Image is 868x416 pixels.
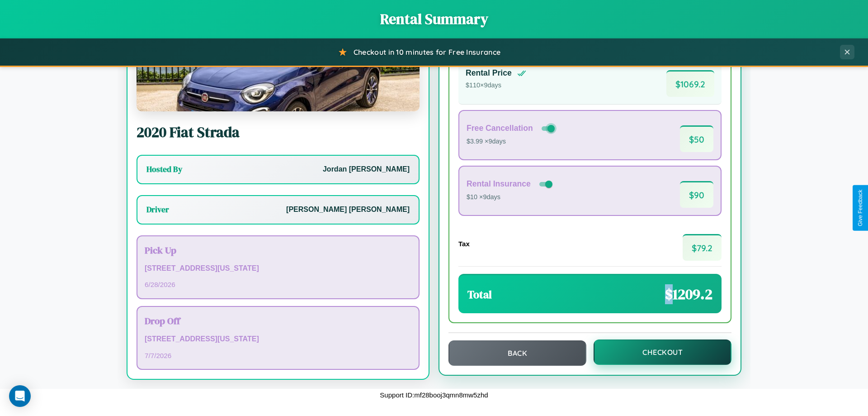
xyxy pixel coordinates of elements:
[680,181,713,208] span: $ 90
[467,191,554,203] p: $10 × 9 days
[467,136,557,148] p: $3.99 × 9 days
[594,339,731,365] button: Checkout
[323,163,410,176] p: Jordan [PERSON_NAME]
[9,385,31,407] div: Open Intercom Messenger
[680,125,713,152] span: $ 50
[683,234,722,261] span: $ 79.2
[666,70,714,97] span: $ 1069.2
[354,48,500,57] span: Checkout in 10 minutes for Free Insurance
[467,124,533,133] h4: Free Cancellation
[286,203,410,216] p: [PERSON_NAME] [PERSON_NAME]
[145,349,411,362] p: 7 / 7 / 2026
[857,190,863,226] div: Give Feedback
[145,244,411,257] h3: Pick Up
[467,179,531,189] h4: Rental Insurance
[145,314,411,327] h3: Drop Off
[458,240,470,248] h4: Tax
[466,80,526,91] p: $ 110 × 9 days
[145,333,411,346] p: [STREET_ADDRESS][US_STATE]
[137,122,420,142] h2: 2020 Fiat Strada
[145,262,411,275] p: [STREET_ADDRESS][US_STATE]
[380,389,488,401] p: Support ID: mf28booj3qmn8mw5zhd
[146,204,169,215] h3: Driver
[9,9,859,29] h1: Rental Summary
[145,278,411,291] p: 6 / 28 / 2026
[467,287,492,302] h3: Total
[146,164,182,175] h3: Hosted By
[448,340,586,366] button: Back
[665,284,712,304] span: $ 1209.2
[466,68,512,78] h4: Rental Price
